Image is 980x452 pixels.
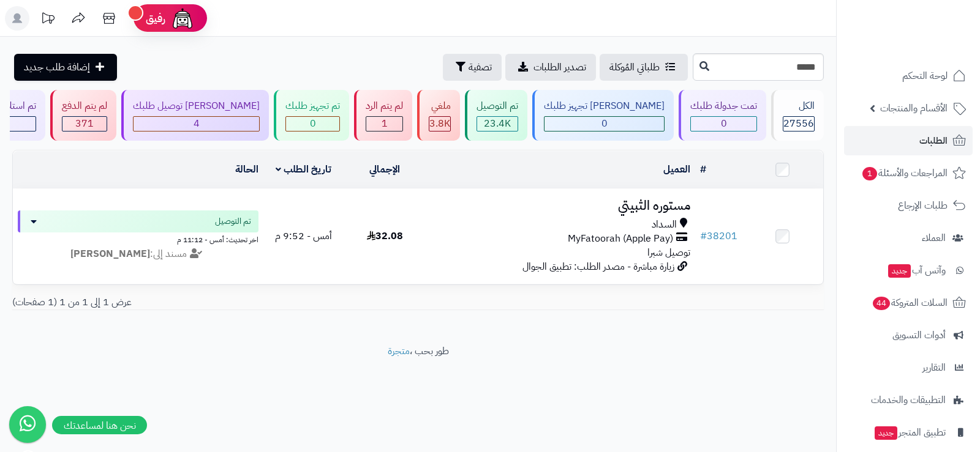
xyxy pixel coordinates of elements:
[898,197,948,214] span: طلبات الإرجاع
[892,327,946,344] span: أدوات التسويق
[700,229,737,243] a: #38201
[530,90,676,141] a: [PERSON_NAME] تجهيز طلبك 0
[62,117,107,131] div: 371
[352,90,415,141] a: لم يتم الرد 1
[844,158,973,188] a: المراجعات والأسئلة1
[862,167,877,180] span: 1
[505,54,596,81] a: تصدير الطلبات
[443,54,502,81] button: تصفية
[275,229,332,243] span: أمس - 9:52 م
[897,34,968,60] img: logo-2.png
[32,6,63,34] a: تحديثات المنصة
[875,426,897,440] span: جديد
[652,218,677,232] span: السداد
[215,215,251,228] span: تم التوصيل
[62,99,107,113] div: لم يتم الدفع
[146,11,165,26] span: رفيق
[3,295,418,309] div: عرض 1 إلى 1 من 1 (1 صفحات)
[366,117,402,131] div: 1
[382,116,388,131] span: 1
[134,117,259,131] div: 4
[133,99,260,113] div: [PERSON_NAME] توصيل طلبك
[429,99,451,113] div: ملغي
[369,162,400,177] a: الإجمالي
[888,264,911,278] span: جديد
[844,191,973,220] a: طلبات الإرجاع
[844,418,973,447] a: تطبيق المتجرجديد
[477,99,518,113] div: تم التوصيل
[9,247,268,261] div: مسند إلى:
[844,353,973,382] a: التقارير
[872,294,948,311] span: السلات المتروكة
[844,256,973,285] a: وآتس آبجديد
[310,116,316,131] span: 0
[568,232,673,246] span: MyFatoorah (Apple Pay)
[18,232,258,245] div: اخر تحديث: أمس - 11:12 م
[70,246,150,261] strong: [PERSON_NAME]
[844,126,973,155] a: الطلبات
[721,116,727,131] span: 0
[429,116,450,131] span: 3.8K
[367,229,403,243] span: 32.08
[844,61,973,91] a: لوحة التحكم
[286,117,339,131] div: 0
[14,54,117,81] a: إضافة طلب جديد
[663,162,690,177] a: العميل
[24,60,90,75] span: إضافة طلب جديد
[366,99,403,113] div: لم يتم الرد
[887,262,946,279] span: وآتس آب
[783,99,815,113] div: الكل
[861,165,948,182] span: المراجعات والأسئلة
[871,391,946,409] span: التطبيقات والخدمات
[769,90,826,141] a: الكل27556
[922,229,946,246] span: العملاء
[700,162,706,177] a: #
[844,320,973,350] a: أدوات التسويق
[844,223,973,253] a: العملاء
[690,99,757,113] div: تمت جدولة طلبك
[844,385,973,415] a: التطبيقات والخدمات
[119,90,271,141] a: [PERSON_NAME] توصيل طلبك 4
[469,60,492,75] span: تصفية
[194,116,200,131] span: 4
[676,90,769,141] a: تمت جدولة طلبك 0
[522,259,674,274] span: زيارة مباشرة - مصدر الطلب: تطبيق الجوال
[285,99,340,113] div: تم تجهيز طلبك
[388,344,410,358] a: متجرة
[873,424,946,441] span: تطبيق المتجر
[235,162,258,177] a: الحالة
[477,117,518,131] div: 23352
[430,199,690,213] h3: مستوره الثبيتي
[609,60,660,75] span: طلباتي المُوكلة
[902,67,948,84] span: لوحة التحكم
[922,359,946,376] span: التقارير
[533,60,586,75] span: تصدير الطلبات
[873,297,890,310] span: 44
[462,90,530,141] a: تم التوصيل 23.4K
[919,132,948,149] span: الطلبات
[429,117,450,131] div: 3828
[544,99,665,113] div: [PERSON_NAME] تجهيز طلبك
[415,90,462,141] a: ملغي 3.8K
[601,116,608,131] span: 0
[271,90,352,141] a: تم تجهيز طلبك 0
[880,100,948,117] span: الأقسام والمنتجات
[783,116,814,131] span: 27556
[691,117,756,131] div: 0
[276,162,331,177] a: تاريخ الطلب
[484,116,511,131] span: 23.4K
[48,90,119,141] a: لم يتم الدفع 371
[600,54,688,81] a: طلباتي المُوكلة
[700,229,707,243] span: #
[647,245,690,260] span: توصيل شبرا
[170,6,195,31] img: ai-face.png
[75,116,94,131] span: 371
[545,117,664,131] div: 0
[844,288,973,317] a: السلات المتروكة44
